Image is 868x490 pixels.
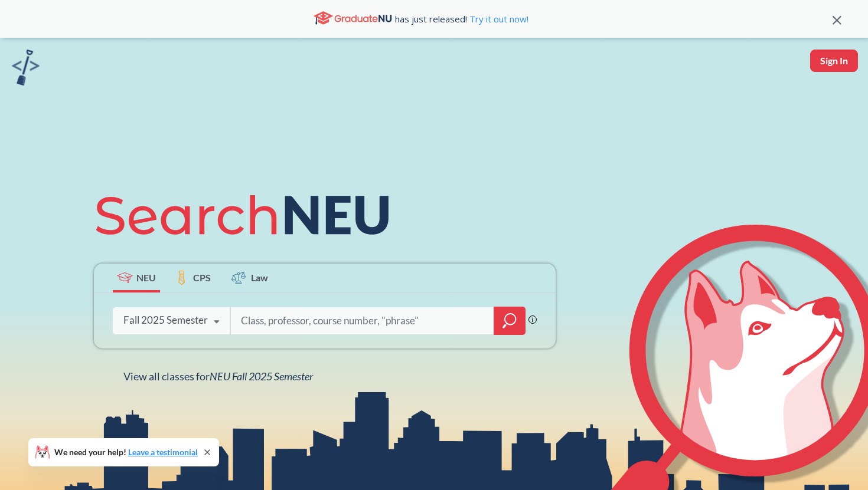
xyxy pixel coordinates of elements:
a: Leave a testimonial [128,447,198,457]
span: Law [251,271,268,284]
button: Sign In [810,50,858,72]
span: CPS [193,271,211,284]
svg: magnifying glass [502,313,517,329]
span: We need your help! [54,448,198,456]
a: Try it out now! [467,13,528,25]
div: magnifying glass [494,307,526,335]
span: View all classes for [123,370,313,383]
span: NEU Fall 2025 Semester [210,370,313,383]
input: Class, professor, course number, "phrase" [240,308,485,333]
span: NEU [136,271,156,284]
div: Fall 2025 Semester [123,314,208,327]
img: sandbox logo [12,50,40,85]
a: sandbox logo [12,50,40,89]
span: has just released! [395,12,528,25]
